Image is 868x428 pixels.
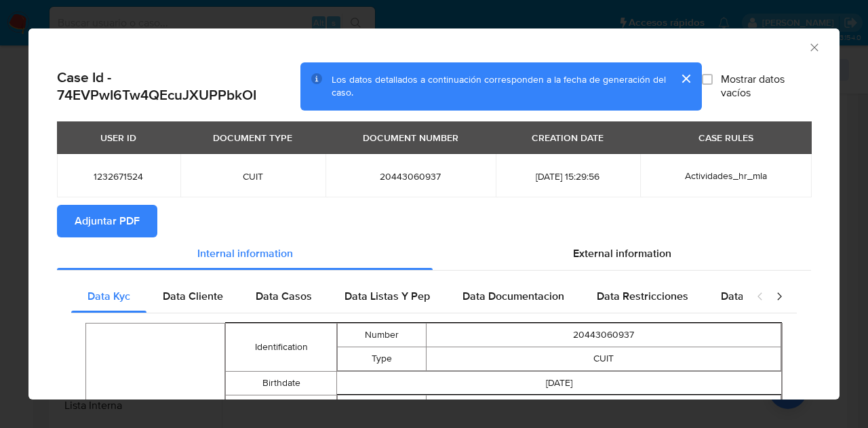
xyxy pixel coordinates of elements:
td: CUIT [427,347,781,370]
td: Birthdate [226,371,337,395]
span: Data Restricciones [597,288,688,304]
span: 20443060937 [342,170,479,182]
span: Data Documentacion [462,288,564,304]
span: Data Kyc [87,288,130,304]
span: 1232671524 [73,170,164,182]
div: DOCUMENT NUMBER [355,126,467,149]
span: External information [573,246,671,261]
div: USER ID [92,126,144,149]
button: Cerrar ventana [808,41,820,53]
span: Actividades_hr_mla [685,169,767,182]
td: Identification [226,323,337,371]
span: Data Cliente [163,288,223,304]
div: CREATION DATE [524,126,612,149]
td: [DATE] [337,371,782,395]
span: [DATE] 15:29:56 [512,170,624,182]
span: Data Listas Y Pep [344,288,430,304]
div: DOCUMENT TYPE [205,126,300,149]
span: Mostrar datos vacíos [721,73,811,100]
div: Detailed internal info [71,280,743,313]
div: closure-recommendation-modal [28,28,840,400]
span: Internal information [197,246,293,261]
h2: Case Id - 74EVPwI6Tw4QEcuJXUPPbkOI [57,69,300,104]
span: Los datos detallados a continuación corresponden a la fecha de generación del caso. [332,73,666,100]
td: Area Code [338,395,427,419]
input: Mostrar datos vacíos [702,74,713,85]
span: Data Casos [256,288,312,304]
button: cerrar [669,62,702,95]
span: Adjuntar PDF [75,206,140,236]
td: Number [338,323,427,347]
span: Data Publicaciones [721,288,814,304]
div: Detailed info [57,237,811,270]
button: Adjuntar PDF [57,205,157,237]
td: Type [338,347,427,370]
div: CASE RULES [690,126,762,149]
span: CUIT [197,170,310,182]
td: 20443060937 [427,323,781,347]
td: 3493 [427,395,781,419]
